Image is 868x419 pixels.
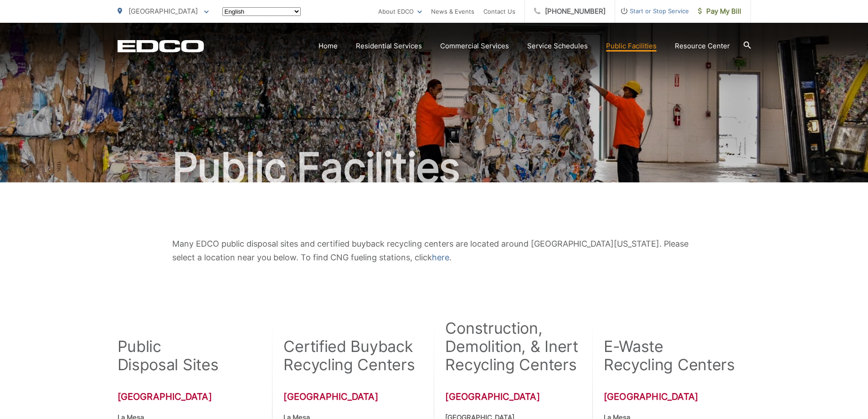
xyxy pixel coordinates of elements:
h3: [GEOGRAPHIC_DATA] [445,391,580,402]
a: Commercial Services [440,41,509,52]
a: EDCD logo. Return to the homepage. [118,40,204,52]
a: Contact Us [483,6,515,17]
h2: Construction, Demolition, & Inert Recycling Centers [445,319,580,374]
a: Residential Services [356,41,422,52]
span: Pay My Bill [698,6,741,17]
a: Resource Center [675,41,730,52]
h3: [GEOGRAPHIC_DATA] [604,391,750,402]
h3: [GEOGRAPHIC_DATA] [118,391,261,402]
a: News & Events [431,6,474,17]
h1: Public Facilities [118,145,751,191]
a: Home [318,41,338,52]
select: Select a language [222,7,301,16]
h2: Public Disposal Sites [118,337,219,374]
h2: E-Waste Recycling Centers [604,337,735,374]
a: About EDCO [378,6,422,17]
span: Many EDCO public disposal sites and certified buyback recycling centers are located around [GEOGR... [172,239,688,262]
a: Service Schedules [527,41,588,52]
span: [GEOGRAPHIC_DATA] [128,7,198,16]
h3: [GEOGRAPHIC_DATA] [283,391,416,402]
a: here [432,251,449,264]
h2: Certified Buyback Recycling Centers [283,337,416,374]
a: Public Facilities [606,41,657,52]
